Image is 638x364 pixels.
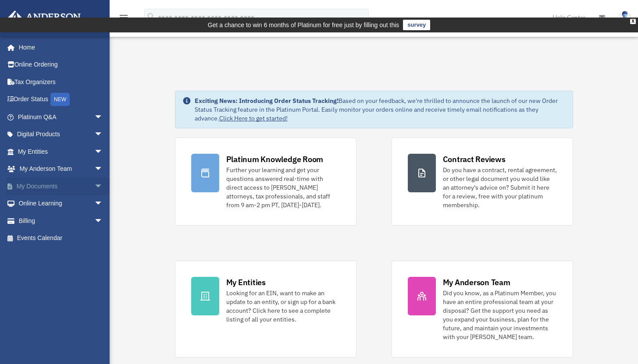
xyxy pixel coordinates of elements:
a: My Documentsarrow_drop_down [6,177,116,195]
a: Contract Reviews Do you have a contract, rental agreement, or other legal document you would like... [392,138,573,226]
div: Contract Reviews [443,154,506,165]
a: menu [118,15,129,23]
div: My Anderson Team [443,277,510,288]
span: arrow_drop_down [94,108,112,126]
div: My Entities [226,277,266,288]
a: Events Calendar [6,230,116,247]
i: search [146,12,156,21]
div: Platinum Knowledge Room [226,154,324,165]
a: My Anderson Team Did you know, as a Platinum Member, you have an entire professional team at your... [392,261,573,357]
div: Do you have a contract, rental agreement, or other legal document you would like an attorney's ad... [443,166,557,209]
div: close [630,19,636,24]
img: Anderson Advisors Platinum Portal [4,11,83,28]
div: Based on your feedback, we're thrilled to announce the launch of our new Order Status Tracking fe... [195,96,566,123]
a: My Anderson Teamarrow_drop_down [6,160,116,178]
a: survey [403,20,430,30]
a: Home [6,39,112,56]
a: Digital Productsarrow_drop_down [6,126,116,143]
span: arrow_drop_down [94,126,112,144]
a: Online Learningarrow_drop_down [6,195,116,212]
span: arrow_drop_down [94,143,112,161]
span: arrow_drop_down [94,195,112,213]
a: My Entities Looking for an EIN, want to make an update to an entity, or sign up for a bank accoun... [175,261,356,357]
a: Click Here to get started! [219,114,288,122]
span: arrow_drop_down [94,160,112,178]
span: arrow_drop_down [94,212,112,230]
a: My Entitiesarrow_drop_down [6,143,116,160]
a: Order StatusNEW [6,91,116,109]
img: User Pic [618,11,631,24]
div: Did you know, as a Platinum Member, you have an entire professional team at your disposal? Get th... [443,289,557,341]
i: menu [118,12,129,23]
span: arrow_drop_down [94,177,112,195]
div: Further your learning and get your questions answered real-time with direct access to [PERSON_NAM... [226,166,340,209]
div: Get a chance to win 6 months of Platinum for free just by filling out this [208,20,399,30]
a: Tax Organizers [6,73,116,91]
strong: Exciting News: Introducing Order Status Tracking! [195,97,339,105]
a: Platinum Q&Aarrow_drop_down [6,108,116,126]
a: Billingarrow_drop_down [6,212,116,230]
a: Platinum Knowledge Room Further your learning and get your questions answered real-time with dire... [175,138,356,226]
a: Online Ordering [6,56,116,74]
div: Looking for an EIN, want to make an update to an entity, or sign up for a bank account? Click her... [226,289,340,324]
div: NEW [50,93,70,106]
